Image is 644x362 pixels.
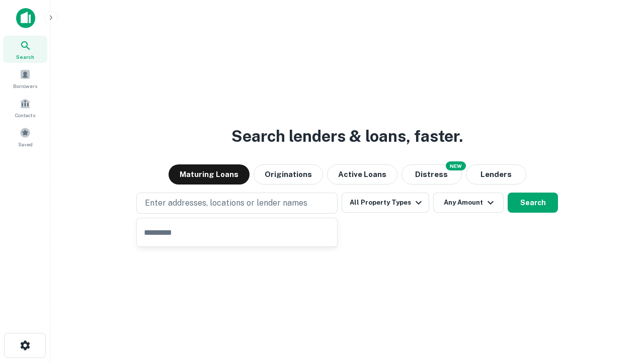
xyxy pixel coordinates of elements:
button: Search distressed loans with lien and other non-mortgage details. [401,164,462,185]
iframe: Chat Widget [594,282,644,330]
button: Search [508,193,558,213]
span: Saved [18,140,33,148]
a: Saved [3,123,47,150]
span: Search [16,53,34,61]
a: Borrowers [3,65,47,92]
button: Lenders [466,164,526,185]
button: Enter addresses, locations or lender names [136,193,338,214]
button: All Property Types [342,193,429,213]
img: capitalize-icon.png [16,8,35,28]
h3: Search lenders & loans, faster. [231,124,463,148]
a: Contacts [3,94,47,121]
button: Active Loans [327,164,397,185]
span: Borrowers [13,82,37,90]
p: Enter addresses, locations or lender names [145,197,307,209]
div: NEW [446,161,466,170]
button: Any Amount [433,193,504,213]
button: Originations [254,164,323,185]
span: Contacts [15,111,35,119]
button: Maturing Loans [169,164,250,185]
a: Search [3,36,47,63]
